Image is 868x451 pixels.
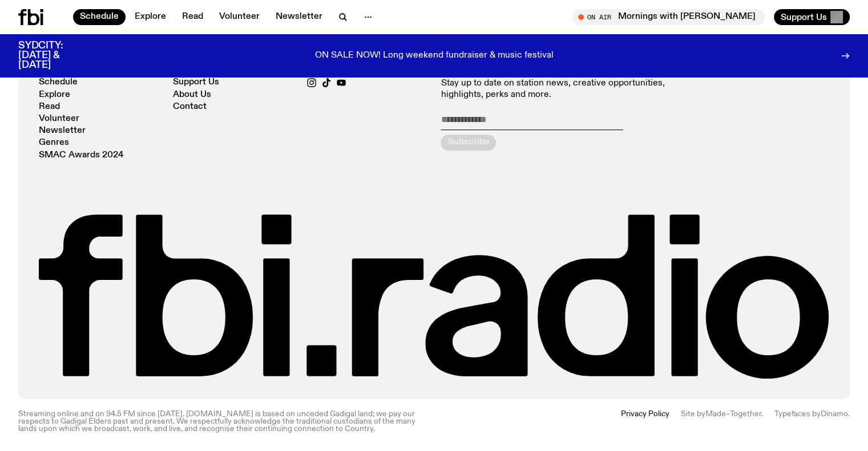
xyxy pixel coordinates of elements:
a: Newsletter [269,9,329,25]
a: Genres [39,139,69,147]
span: Support Us [781,12,827,22]
span: Typefaces by [774,410,821,418]
a: Made–Together [705,410,761,418]
h3: SYDCITY: [DATE] & [DATE] [18,41,91,70]
a: Dinamo [821,410,848,418]
button: On AirMornings with [PERSON_NAME] [572,9,765,25]
span: . [848,410,850,418]
button: Support Us [774,9,850,25]
p: Streaming online and on 94.5 FM since [DATE]. [DOMAIN_NAME] is based on unceded Gadigal land; we ... [18,411,427,433]
a: Read [175,9,210,25]
p: Stay up to date on station news, creative opportunities, highlights, perks and more. [441,78,695,100]
a: Volunteer [212,9,267,25]
a: Read [39,103,60,111]
a: Newsletter [39,127,86,135]
a: Privacy Policy [621,411,669,433]
a: SMAC Awards 2024 [39,151,124,160]
a: About Us [173,91,211,99]
a: Explore [39,91,70,99]
a: Volunteer [39,115,79,123]
a: Schedule [39,78,78,87]
a: Schedule [73,9,126,25]
a: Contact [173,103,207,111]
a: Explore [128,9,173,25]
span: . [761,410,763,418]
p: ON SALE NOW! Long weekend fundraiser & music festival [315,51,554,61]
span: Site by [681,410,705,418]
a: Support Us [173,78,219,87]
button: Subscribe [441,135,496,151]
